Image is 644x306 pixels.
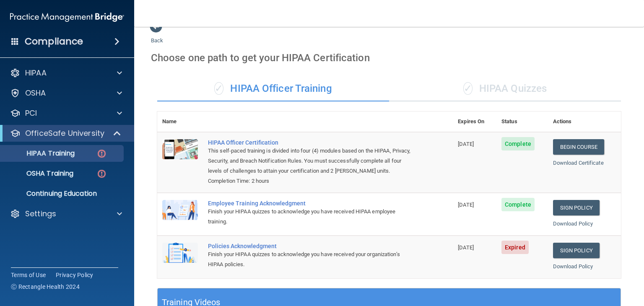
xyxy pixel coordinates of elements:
img: danger-circle.6113f641.png [96,148,107,159]
a: Download Policy [553,220,593,227]
div: Choose one path to get your HIPAA Certification [151,46,627,70]
div: Employee Training Acknowledgment [208,200,411,207]
iframe: Drift Widget Chat Controller [499,251,634,284]
div: Completion Time: 2 hours [208,176,411,186]
span: [DATE] [458,244,474,251]
a: OSHA [10,88,122,98]
p: Settings [25,209,56,219]
span: Complete [501,198,535,211]
span: Complete [501,137,535,150]
span: ✓ [214,82,223,95]
p: HIPAA Training [5,149,75,158]
a: Back [151,27,163,44]
a: Privacy Policy [56,271,93,279]
p: OfficeSafe University [25,128,104,138]
span: [DATE] [458,202,474,208]
p: OSHA Training [5,169,73,178]
a: Sign Policy [553,243,600,258]
a: Terms of Use [11,271,46,279]
img: PMB logo [10,9,124,26]
th: Actions [548,112,621,132]
p: OSHA [25,88,46,98]
a: Begin Course [553,139,604,155]
a: Download Certificate [553,160,604,166]
a: Settings [10,209,122,219]
div: HIPAA Quizzes [389,76,621,101]
div: Finish your HIPAA quizzes to acknowledge you have received your organization’s HIPAA policies. [208,249,411,270]
a: HIPAA [10,68,122,78]
div: Finish your HIPAA quizzes to acknowledge you have received HIPAA employee training. [208,207,411,227]
span: ✓ [463,82,473,95]
span: Expired [501,241,529,254]
img: danger-circle.6113f641.png [96,169,107,179]
p: Continuing Education [5,189,120,198]
div: Policies Acknowledgment [208,243,411,249]
a: Sign Policy [553,200,600,215]
span: [DATE] [458,141,474,147]
th: Name [157,112,203,132]
div: HIPAA Officer Training [157,76,389,101]
a: OfficeSafe University [10,128,122,138]
a: PCI [10,108,122,118]
th: Status [496,112,548,132]
p: HIPAA [25,68,47,78]
span: Ⓒ Rectangle Health 2024 [11,283,80,291]
p: PCI [25,108,37,118]
a: HIPAA Officer Certification [208,139,411,146]
th: Expires On [453,112,496,132]
div: This self-paced training is divided into four (4) modules based on the HIPAA, Privacy, Security, ... [208,146,411,176]
h4: Compliance [25,36,83,47]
